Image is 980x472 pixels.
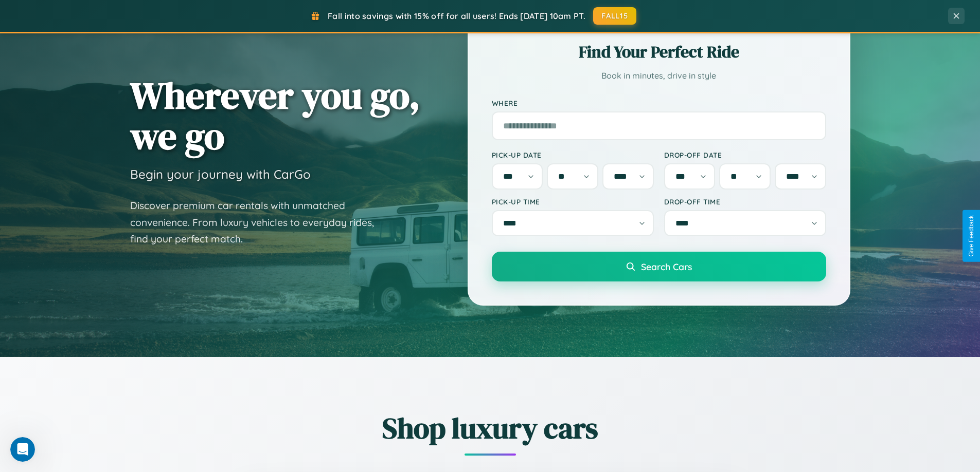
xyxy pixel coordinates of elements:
iframe: Intercom live chat [10,437,35,462]
label: Pick-up Time [492,197,654,206]
p: Discover premium car rentals with unmatched convenience. From luxury vehicles to everyday rides, ... [130,197,387,248]
h1: Wherever you go, we go [130,75,420,156]
label: Drop-off Date [664,150,826,159]
button: FALL15 [593,7,636,25]
h2: Shop luxury cars [182,408,799,448]
button: Search Cars [492,252,826,281]
span: Fall into savings with 15% off for all users! Ends [DATE] 10am PT. [328,11,585,21]
div: Give Feedback [968,215,975,257]
h3: Begin your journey with CarGo [130,166,311,182]
span: Search Cars [641,261,692,272]
p: Book in minutes, drive in style [492,68,826,83]
label: Where [492,99,826,107]
label: Pick-up Date [492,150,654,159]
label: Drop-off Time [664,197,826,206]
h2: Find Your Perfect Ride [492,41,826,63]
